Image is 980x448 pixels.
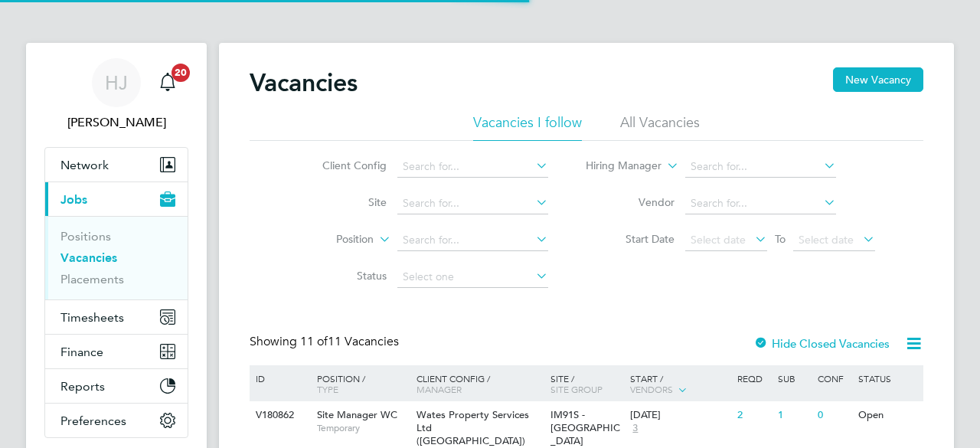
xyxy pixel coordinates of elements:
[45,216,188,299] div: Jobs
[44,58,188,132] a: HJ[PERSON_NAME]
[45,369,188,403] button: Reports
[45,182,188,216] button: Jobs
[152,58,183,107] a: 20
[733,365,773,391] div: Reqd
[317,422,409,434] span: Temporary
[60,310,124,325] span: Timesheets
[60,192,87,207] span: Jobs
[626,365,733,404] div: Start /
[44,113,188,132] span: Holly Jones
[60,414,126,428] span: Preferences
[317,408,397,421] span: Site Manager WC
[630,422,640,435] span: 3
[300,334,328,349] span: 11 of
[630,383,673,395] span: Vendors
[413,365,547,402] div: Client Config /
[397,230,548,251] input: Search for...
[252,365,305,391] div: ID
[60,250,117,265] a: Vacancies
[60,379,105,394] span: Reports
[286,232,374,247] label: Position
[317,383,338,395] span: Type
[814,401,854,430] div: 0
[685,193,836,214] input: Search for...
[305,365,413,402] div: Position /
[691,233,746,247] span: Select date
[60,229,111,244] a: Positions
[60,158,109,172] span: Network
[733,401,773,430] div: 2
[45,300,188,334] button: Timesheets
[45,148,188,181] button: Network
[573,159,661,174] label: Hiring Manager
[416,383,462,395] span: Manager
[473,113,582,141] li: Vacancies I follow
[630,409,730,422] div: [DATE]
[774,401,814,430] div: 1
[547,365,627,402] div: Site /
[250,67,358,98] h2: Vacancies
[60,272,124,286] a: Placements
[299,159,387,172] label: Client Config
[685,156,836,178] input: Search for...
[397,193,548,214] input: Search for...
[833,67,923,92] button: New Vacancy
[550,408,620,447] span: IM91S - [GEOGRAPHIC_DATA]
[550,383,603,395] span: Site Group
[300,334,399,349] span: 11 Vacancies
[250,334,402,350] div: Showing
[854,401,921,430] div: Open
[60,345,103,359] span: Finance
[753,336,890,351] label: Hide Closed Vacancies
[770,229,790,249] span: To
[814,365,854,391] div: Conf
[586,195,675,209] label: Vendor
[299,195,387,209] label: Site
[299,269,387,283] label: Status
[620,113,700,141] li: All Vacancies
[586,232,675,246] label: Start Date
[252,401,305,430] div: V180862
[45,335,188,368] button: Finance
[105,73,128,93] span: HJ
[774,365,814,391] div: Sub
[397,156,548,178] input: Search for...
[799,233,854,247] span: Select date
[45,404,188,437] button: Preferences
[397,267,548,288] input: Select one
[171,64,190,82] span: 20
[854,365,921,391] div: Status
[416,408,529,447] span: Wates Property Services Ltd ([GEOGRAPHIC_DATA])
